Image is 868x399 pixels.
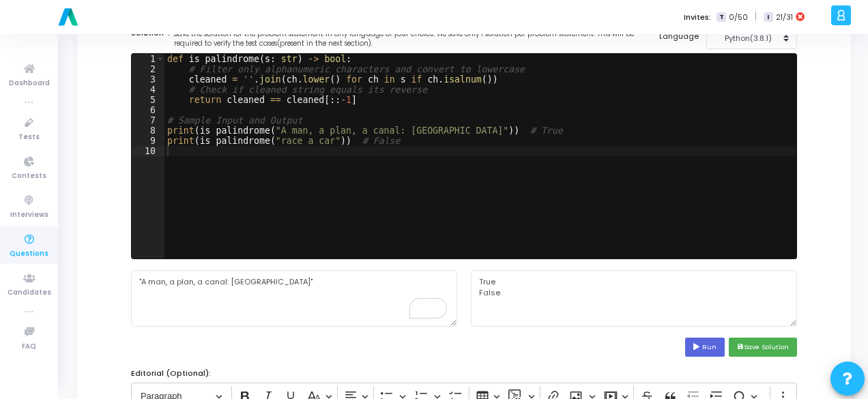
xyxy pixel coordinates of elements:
[132,105,164,115] div: 6
[764,12,772,23] span: I
[8,287,51,299] span: Candidates
[18,132,40,143] span: Tests
[714,33,781,44] div: Python(3.8.1)
[132,54,164,64] div: 1
[132,74,164,85] div: 3
[755,10,757,24] span: |
[132,95,164,105] div: 5
[131,27,643,49] label: Solution*:
[12,171,46,182] span: Contests
[132,125,164,136] div: 8
[22,341,36,353] span: FAQ
[706,27,797,50] button: Python(3.8.1)
[132,136,164,146] div: 9
[132,115,164,125] div: 7
[174,29,643,50] span: Save the solution for the problem statement in any language of your choice. We save only 1 soluti...
[776,12,793,23] span: 21/31
[729,12,748,23] span: 0/50
[132,64,164,74] div: 2
[10,248,48,260] span: Questions
[737,344,744,351] i: save
[10,209,48,221] span: Interviews
[729,338,797,356] button: saveSave Solution
[131,270,457,326] textarea: To enrich screen reader interactions, please activate Accessibility in Grammarly extension settings
[717,12,725,23] span: T
[55,3,82,31] img: logo
[684,12,711,23] label: Invites:
[9,78,50,89] span: Dashboard
[659,31,699,42] label: Language
[685,338,725,356] button: Run
[131,368,781,379] div: Editorial (Optional):
[132,146,164,156] div: 10
[132,85,164,95] div: 4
